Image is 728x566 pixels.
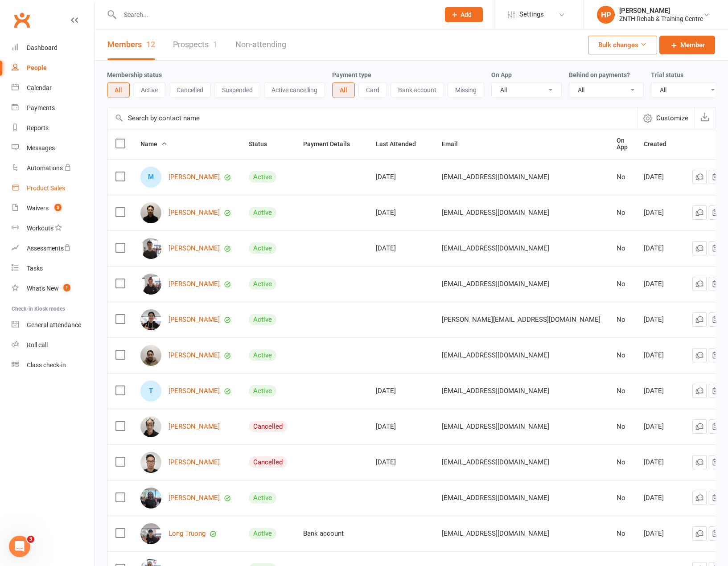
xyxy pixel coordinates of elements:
[358,82,387,98] button: Card
[12,258,94,279] a: Tasks
[27,341,48,349] div: Roll call
[644,423,676,431] div: [DATE]
[376,245,426,252] div: [DATE]
[376,173,426,181] div: [DATE]
[644,140,676,148] span: Created
[617,173,628,181] div: No
[442,525,549,542] span: [EMAIL_ADDRESS][DOMAIN_NAME]
[27,144,55,152] div: Messages
[332,82,355,98] button: All
[617,459,628,466] div: No
[442,275,549,292] span: [EMAIL_ADDRESS][DOMAIN_NAME]
[27,64,47,71] div: People
[442,311,600,328] span: [PERSON_NAME][EMAIL_ADDRESS][DOMAIN_NAME]
[140,309,161,330] img: Johnston
[644,280,676,288] div: [DATE]
[117,8,433,21] input: Search...
[303,530,360,537] div: Bank account
[617,209,628,217] div: No
[140,167,161,188] div: Mark
[619,7,703,15] div: [PERSON_NAME]
[617,494,628,502] div: No
[169,245,220,252] a: [PERSON_NAME]
[332,71,371,78] label: Payment type
[169,316,220,324] a: [PERSON_NAME]
[12,38,94,58] a: Dashboard
[597,6,615,24] div: HP
[169,82,211,98] button: Cancelled
[140,202,161,223] img: Gabriel
[659,36,715,54] a: Member
[27,245,71,252] div: Assessments
[169,280,220,288] a: [PERSON_NAME]
[12,335,94,355] a: Roll call
[27,361,66,369] div: Class check-in
[140,345,161,366] img: Cammie
[644,352,676,359] div: [DATE]
[376,140,426,148] span: Last Attended
[12,158,94,178] a: Automations
[617,423,628,431] div: No
[140,488,161,509] img: Isaac
[442,168,549,185] span: [EMAIL_ADDRESS][DOMAIN_NAME]
[644,316,676,324] div: [DATE]
[27,44,58,51] div: Dashboard
[235,29,286,60] a: Non-attending
[12,279,94,299] a: What's New1
[107,71,162,78] label: Membership status
[133,82,165,98] button: Active
[27,321,81,328] div: General attendance
[107,29,155,60] a: Members12
[107,107,637,129] input: Search by contact name
[249,207,276,218] div: Active
[249,456,287,468] div: Cancelled
[644,387,676,395] div: [DATE]
[27,104,55,111] div: Payments
[140,452,161,473] img: Harry
[249,349,276,361] div: Active
[617,280,628,288] div: No
[12,218,94,238] a: Workouts
[519,4,544,25] span: Settings
[140,523,161,544] img: Long
[644,245,676,252] div: [DATE]
[63,284,70,291] span: 1
[376,139,426,149] button: Last Attended
[169,173,220,181] a: [PERSON_NAME]
[249,492,276,504] div: Active
[569,71,630,78] label: Behind on payments?
[27,164,63,172] div: Automations
[12,138,94,158] a: Messages
[376,459,426,466] div: [DATE]
[442,489,549,506] span: [EMAIL_ADDRESS][DOMAIN_NAME]
[644,173,676,181] div: [DATE]
[27,265,43,272] div: Tasks
[249,314,276,325] div: Active
[27,285,59,292] div: What's New
[12,315,94,335] a: General attendance kiosk mode
[54,204,62,211] span: 3
[609,129,636,159] th: On App
[303,140,360,148] span: Payment Details
[442,347,549,364] span: [EMAIL_ADDRESS][DOMAIN_NAME]
[140,140,167,148] span: Name
[442,140,468,148] span: Email
[264,82,325,98] button: Active cancelling
[146,40,155,49] div: 12
[376,387,426,395] div: [DATE]
[213,40,218,49] div: 1
[651,71,683,78] label: Trial status
[617,530,628,537] div: No
[637,107,694,129] button: Customize
[617,245,628,252] div: No
[214,82,260,98] button: Suspended
[11,9,33,31] a: Clubworx
[169,387,220,395] a: [PERSON_NAME]
[448,82,484,98] button: Missing
[442,240,549,257] span: [EMAIL_ADDRESS][DOMAIN_NAME]
[12,355,94,375] a: Class kiosk mode
[617,316,628,324] div: No
[442,382,549,399] span: [EMAIL_ADDRESS][DOMAIN_NAME]
[169,209,220,217] a: [PERSON_NAME]
[491,71,512,78] label: On App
